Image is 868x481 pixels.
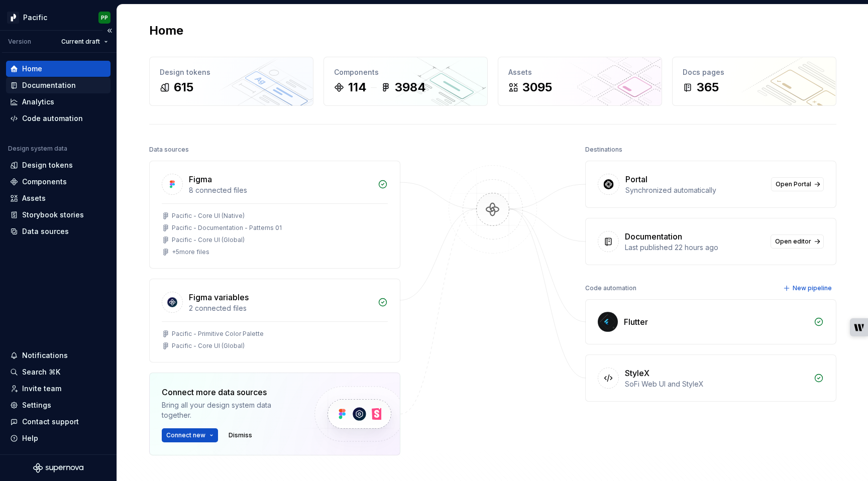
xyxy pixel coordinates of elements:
[625,185,765,195] div: Synchronized automatically
[149,57,313,106] a: Design tokens615
[22,384,61,394] div: Invite team
[189,291,249,303] div: Figma variables
[22,226,69,236] div: Data sources
[22,80,76,90] div: Documentation
[625,367,649,379] div: StyleX
[793,284,832,292] span: New pipeline
[22,367,60,377] div: Search ⌘K
[22,193,46,203] div: Assets
[6,381,111,397] a: Invite team
[6,190,111,206] a: Assets
[6,157,111,173] a: Design tokens
[172,330,264,338] div: Pacific - Primitive Color Palette
[625,379,808,389] div: SoFi Web UI and StyleX
[149,143,189,157] div: Data sources
[625,173,647,185] div: Portal
[229,431,252,439] span: Dismiss
[6,223,111,239] a: Data sources
[23,13,47,23] div: Pacific
[22,160,73,170] div: Design tokens
[6,414,111,430] button: Contact support
[8,38,31,46] div: Version
[672,57,836,106] a: Docs pages365
[6,174,111,190] a: Components
[775,237,811,246] span: Open editor
[22,350,68,360] div: Notifications
[189,185,372,195] div: 8 connected files
[22,210,84,220] div: Storybook stories
[22,113,83,124] div: Code automation
[585,281,636,295] div: Code automation
[771,177,824,191] a: Open Portal
[172,236,245,244] div: Pacific - Core UI (Global)
[625,230,682,243] div: Documentation
[61,38,100,46] span: Current draft
[6,430,111,446] button: Help
[585,143,622,157] div: Destinations
[7,12,19,24] img: 8d0dbd7b-a897-4c39-8ca0-62fbda938e11.png
[6,77,111,93] a: Documentation
[224,428,257,442] button: Dismiss
[149,161,400,269] a: Figma8 connected filesPacific - Core UI (Native)Pacific - Documentation - Patterns 01Pacific - Co...
[101,14,108,22] div: PP
[22,64,42,74] div: Home
[683,67,826,77] div: Docs pages
[172,212,245,220] div: Pacific - Core UI (Native)
[172,342,245,350] div: Pacific - Core UI (Global)
[395,79,426,95] div: 3984
[189,173,212,185] div: Figma
[498,57,662,106] a: Assets3095
[334,67,477,77] div: Components
[160,67,303,77] div: Design tokens
[323,57,488,106] a: Components1143984
[174,79,193,95] div: 615
[172,224,282,232] div: Pacific - Documentation - Patterns 01
[149,23,183,39] h2: Home
[162,400,297,420] div: Bring all your design system data together.
[522,79,552,95] div: 3095
[162,386,297,398] div: Connect more data sources
[162,428,218,442] button: Connect new
[22,400,51,410] div: Settings
[57,35,113,49] button: Current draft
[776,180,811,188] span: Open Portal
[22,433,38,443] div: Help
[2,7,115,28] button: PacificPP
[508,67,652,77] div: Assets
[6,94,111,110] a: Analytics
[771,234,824,249] a: Open editor
[780,281,836,295] button: New pipeline
[6,61,111,77] a: Home
[6,397,111,413] a: Settings
[166,431,205,439] span: Connect new
[102,24,117,38] button: Collapse sidebar
[172,248,209,256] div: + 5 more files
[348,79,367,95] div: 114
[149,279,400,363] a: Figma variables2 connected filesPacific - Primitive Color PalettePacific - Core UI (Global)
[22,97,54,107] div: Analytics
[625,243,765,253] div: Last published 22 hours ago
[22,177,67,187] div: Components
[8,145,67,153] div: Design system data
[33,463,83,473] svg: Supernova Logo
[624,316,648,328] div: Flutter
[6,207,111,223] a: Storybook stories
[189,303,372,313] div: 2 connected files
[6,347,111,364] button: Notifications
[6,364,111,380] button: Search ⌘K
[6,110,111,127] a: Code automation
[697,79,719,95] div: 365
[22,417,79,427] div: Contact support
